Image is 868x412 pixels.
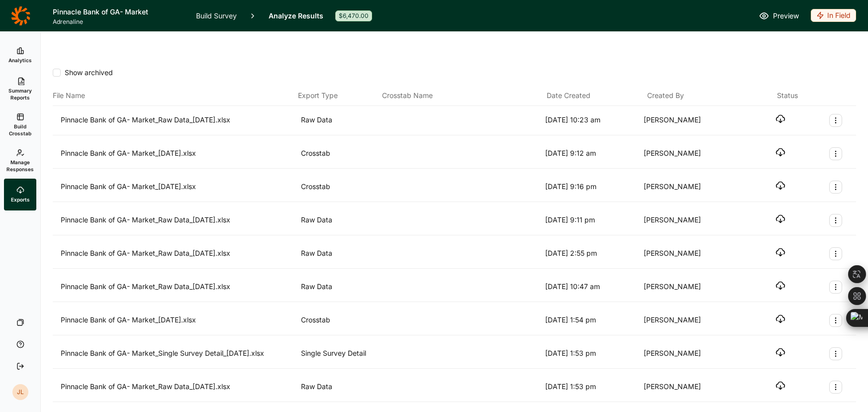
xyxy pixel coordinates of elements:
a: Build Crosstab [4,107,36,143]
a: Analytics [4,39,36,71]
div: [PERSON_NAME] [644,214,738,227]
button: Export Actions [829,114,842,127]
a: Exports [4,179,36,210]
span: Preview [773,10,799,22]
button: Export Actions [829,281,842,294]
span: Exports [11,196,30,203]
div: Pinnacle Bank of GA- Market_Raw Data_[DATE].xlsx [61,114,297,127]
div: [DATE] 1:54 pm [545,314,640,327]
div: Pinnacle Bank of GA- Market_Raw Data_[DATE].xlsx [61,214,297,227]
div: $6,470.00 [335,10,372,21]
div: [DATE] 1:53 pm [545,347,640,360]
div: [PERSON_NAME] [644,114,738,127]
span: Summary Reports [8,87,32,101]
div: [PERSON_NAME] [644,347,738,360]
div: Raw Data [301,281,380,294]
button: Download file [775,214,785,224]
div: Crosstab [301,314,380,327]
div: Created By [647,90,744,102]
button: Download file [775,314,785,324]
div: Crosstab [301,147,380,160]
button: Export Actions [829,247,842,260]
button: Download file [775,181,785,191]
div: Raw Data [301,381,380,394]
div: File Name [53,90,294,102]
div: Status [777,90,798,102]
a: Summary Reports [4,71,36,107]
div: Pinnacle Bank of GA- Market_[DATE].xlsx [61,314,297,327]
button: Download file [775,247,785,257]
button: Download file [775,281,785,291]
div: JL [12,384,28,400]
div: [PERSON_NAME] [644,381,738,394]
div: Crosstab [301,181,380,194]
div: [PERSON_NAME] [644,314,738,327]
div: Date Created [547,90,643,102]
div: [DATE] 10:23 am [545,114,640,127]
button: Export Actions [829,381,842,394]
button: Export Actions [829,147,842,160]
div: [DATE] 1:53 pm [545,381,640,394]
div: [DATE] 9:12 am [545,147,640,160]
div: Pinnacle Bank of GA- Market_Raw Data_[DATE].xlsx [61,381,297,394]
div: [PERSON_NAME] [644,147,738,160]
div: Pinnacle Bank of GA- Market_[DATE].xlsx [61,147,297,160]
span: Analytics [8,57,32,64]
span: Manage Responses [6,159,34,173]
div: [DATE] 9:11 pm [545,214,640,227]
div: Pinnacle Bank of GA- Market_Raw Data_[DATE].xlsx [61,281,297,294]
button: Export Actions [829,314,842,327]
div: Raw Data [301,114,380,127]
div: Single Survey Detail [301,347,380,360]
div: Export Type [298,90,379,102]
button: Download file [775,147,785,157]
div: Raw Data [301,247,380,260]
div: [PERSON_NAME] [644,281,738,294]
div: Crosstab Name [382,90,543,102]
span: Show archived [61,68,113,78]
span: Adrenaline [53,18,184,26]
button: Download file [775,381,785,391]
a: Preview [759,10,799,22]
div: [DATE] 2:55 pm [545,247,640,260]
div: Pinnacle Bank of GA- Market_Single Survey Detail_[DATE].xlsx [61,347,297,360]
div: Raw Data [301,214,380,227]
div: In Field [811,9,856,22]
div: [PERSON_NAME] [644,247,738,260]
div: Pinnacle Bank of GA- Market_Raw Data_[DATE].xlsx [61,247,297,260]
span: Build Crosstab [8,123,32,137]
div: [PERSON_NAME] [644,181,738,194]
div: [DATE] 9:16 pm [545,181,640,194]
button: Download file [775,114,785,124]
button: Export Actions [829,347,842,360]
div: Pinnacle Bank of GA- Market_[DATE].xlsx [61,181,297,194]
div: [DATE] 10:47 am [545,281,640,294]
button: Download file [775,347,785,357]
a: Manage Responses [4,143,36,179]
button: Export Actions [829,214,842,227]
h1: Pinnacle Bank of GA- Market [53,6,184,18]
button: Export Actions [829,181,842,194]
button: In Field [811,9,856,23]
